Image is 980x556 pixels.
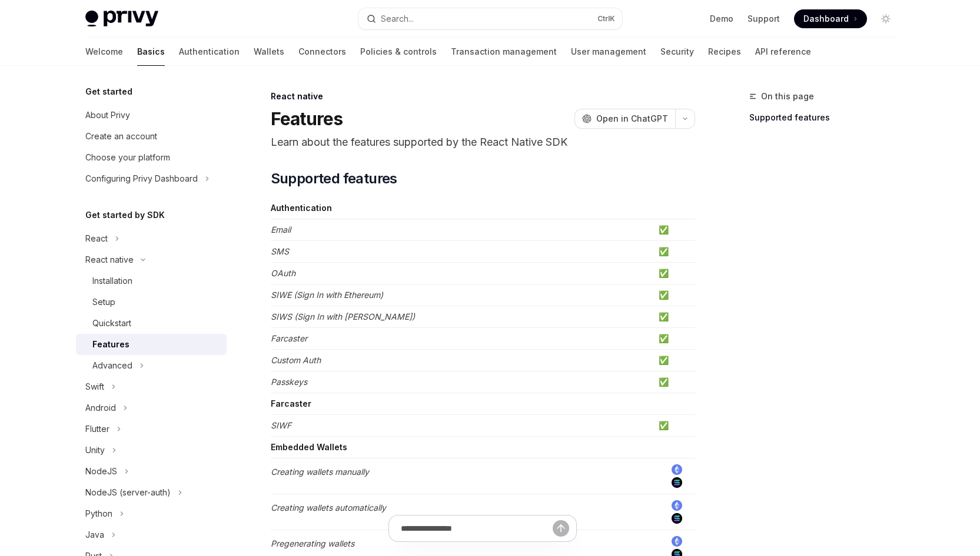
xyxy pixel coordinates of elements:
[876,9,895,28] button: Toggle dark mode
[76,503,227,524] button: Toggle Python section
[271,398,311,408] strong: Farcaster
[76,270,227,292] a: Installation
[85,108,130,122] div: About Privy
[179,38,240,66] a: Authentication
[654,350,695,371] td: ✅
[76,292,227,313] a: Setup
[654,415,695,437] td: ✅
[254,38,284,66] a: Wallets
[574,109,675,129] button: Open in ChatGPT
[654,371,695,393] td: ✅
[76,461,227,482] button: Toggle NodeJS section
[76,355,227,376] button: Toggle Advanced section
[451,38,557,66] a: Transaction management
[654,263,695,284] td: ✅
[271,169,397,188] span: Supported features
[85,380,104,394] div: Swift
[748,13,780,25] a: Support
[596,113,668,125] span: Open in ChatGPT
[571,38,646,66] a: User management
[85,208,165,222] h5: Get started by SDK
[660,38,694,66] a: Security
[360,38,437,66] a: Policies & controls
[85,11,158,27] img: light logo
[85,401,116,415] div: Android
[271,91,695,102] div: React native
[755,38,811,66] a: API reference
[76,249,227,270] button: Toggle React native section
[85,150,170,165] div: Choose your platform
[749,108,905,127] a: Supported features
[672,477,682,488] img: solana.png
[271,312,415,321] em: SIWS (Sign In with [PERSON_NAME])
[85,464,117,478] div: NodeJS
[553,520,569,537] button: Send message
[85,85,132,99] h5: Get started
[271,225,291,235] em: Email
[654,241,695,263] td: ✅
[76,418,227,440] button: Toggle Flutter section
[271,503,386,513] em: Creating wallets automatically
[85,172,198,186] div: Configuring Privy Dashboard
[271,377,307,387] em: Passkeys
[271,420,291,430] em: SIWF
[672,464,682,475] img: ethereum.png
[92,337,129,351] div: Features
[271,467,369,477] em: Creating wallets manually
[271,246,289,256] em: SMS
[654,328,695,350] td: ✅
[76,228,227,249] button: Toggle React section
[76,313,227,334] a: Quickstart
[271,442,347,452] strong: Embedded Wallets
[76,105,227,126] a: About Privy
[794,9,867,28] a: Dashboard
[401,515,553,541] input: Ask a question...
[271,355,321,365] em: Custom Auth
[298,38,346,66] a: Connectors
[76,168,227,189] button: Toggle Configuring Privy Dashboard section
[137,38,165,66] a: Basics
[761,89,814,103] span: On this page
[597,14,615,24] span: Ctrl K
[358,8,622,29] button: Open search
[271,134,695,150] p: Learn about the features supported by the React Native SDK
[85,232,108,246] div: React
[271,268,295,278] em: OAuth
[76,397,227,418] button: Toggle Android section
[271,108,343,129] h1: Features
[85,38,123,66] a: Welcome
[85,507,112,521] div: Python
[92,359,132,373] div: Advanced
[76,376,227,397] button: Toggle Swift section
[92,316,131,330] div: Quickstart
[76,440,227,461] button: Toggle Unity section
[85,422,109,436] div: Flutter
[85,253,134,267] div: React native
[654,284,695,306] td: ✅
[85,443,105,457] div: Unity
[76,126,227,147] a: Create an account
[76,524,227,545] button: Toggle Java section
[803,13,849,25] span: Dashboard
[654,306,695,328] td: ✅
[92,274,132,288] div: Installation
[76,334,227,355] a: Features
[271,290,383,300] em: SIWE (Sign In with Ethereum)
[271,203,332,213] strong: Authentication
[672,500,682,511] img: ethereum.png
[710,13,733,25] a: Demo
[271,333,307,343] em: Farcaster
[85,485,171,500] div: NodeJS (server-auth)
[76,482,227,503] button: Toggle NodeJS (server-auth) section
[92,295,115,309] div: Setup
[708,38,741,66] a: Recipes
[85,528,104,542] div: Java
[76,147,227,168] a: Choose your platform
[654,219,695,241] td: ✅
[85,129,157,143] div: Create an account
[381,12,414,26] div: Search...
